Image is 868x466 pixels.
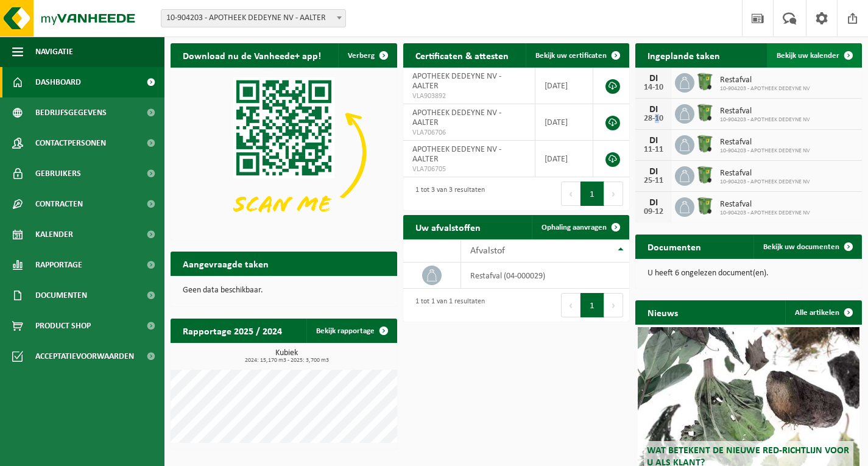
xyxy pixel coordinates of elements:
[635,300,690,324] h2: Nieuws
[763,243,839,251] span: Bekijk uw documenten
[403,43,521,67] h2: Certificaten & attesten
[306,319,396,343] a: Bekijk rapportage
[409,292,485,319] div: 1 tot 1 van 1 resultaten
[720,200,810,210] span: Restafval
[35,311,91,341] span: Product Shop
[641,146,666,154] div: 11-11
[35,128,106,158] span: Contactpersonen
[720,169,810,178] span: Restafval
[535,52,607,60] span: Bekijk uw certificaten
[720,147,810,155] span: 10-904203 - APOTHEEK DEDEYNE NV
[720,76,810,85] span: Restafval
[720,85,810,93] span: 10-904203 - APOTHEEK DEDEYNE NV
[535,141,593,177] td: [DATE]
[694,133,715,154] img: WB-0370-HPE-GN-50
[461,263,629,289] td: restafval (04-000029)
[35,250,82,280] span: Rapportage
[635,235,713,258] h2: Documenten
[35,341,134,372] span: Acceptatievoorwaarden
[694,71,715,92] img: WB-0370-HPE-GN-50
[403,215,493,239] h2: Uw afvalstoffen
[641,83,666,92] div: 14-10
[412,91,526,101] span: VLA903892
[720,178,810,186] span: 10-904203 - APOTHEEK DEDEYNE NV
[720,210,810,217] span: 10-904203 - APOTHEEK DEDEYNE NV
[694,196,715,216] img: WB-0370-HPE-GN-50
[641,177,666,185] div: 25-11
[412,128,526,138] span: VLA706706
[183,286,385,295] p: Geen data beschikbaar.
[720,116,810,124] span: 10-904203 - APOTHEEK DEDEYNE NV
[580,293,604,317] button: 1
[35,97,107,128] span: Bedrijfsgegevens
[171,252,281,275] h2: Aangevraagde taken
[161,9,346,27] span: 10-904203 - APOTHEEK DEDEYNE NV - AALTER
[35,37,73,67] span: Navigatie
[542,224,607,231] span: Ophaling aanvragen
[641,115,666,123] div: 28-10
[561,182,580,206] button: Previous
[535,68,593,104] td: [DATE]
[641,136,666,146] div: DI
[161,10,345,27] span: 10-904203 - APOTHEEK DEDEYNE NV - AALTER
[694,164,715,185] img: WB-0370-HPE-GN-50
[35,189,83,219] span: Contracten
[177,349,397,364] h3: Kubiek
[641,198,666,208] div: DI
[412,108,501,127] span: APOTHEEK DEDEYNE NV - AALTER
[409,180,485,207] div: 1 tot 3 van 3 resultaten
[338,43,396,68] button: Verberg
[720,138,810,147] span: Restafval
[641,208,666,216] div: 09-12
[171,43,333,67] h2: Download nu de Vanheede+ app!
[532,215,628,239] a: Ophaling aanvragen
[171,68,397,238] img: Download de VHEPlus App
[604,293,623,317] button: Next
[604,182,623,206] button: Next
[35,280,87,311] span: Documenten
[694,102,715,123] img: WB-0370-HPE-GN-50
[526,43,628,68] a: Bekijk uw certificaten
[35,67,81,97] span: Dashboard
[561,293,580,317] button: Previous
[177,358,397,364] span: 2024: 15,170 m3 - 2025: 3,700 m3
[348,52,375,60] span: Verberg
[785,300,861,325] a: Alle artikelen
[753,235,861,259] a: Bekijk uw documenten
[777,52,839,60] span: Bekijk uw kalender
[580,182,604,206] button: 1
[720,107,810,116] span: Restafval
[635,43,732,67] h2: Ingeplande taken
[171,319,294,342] h2: Rapportage 2025 / 2024
[641,74,666,83] div: DI
[412,145,501,164] span: APOTHEEK DEDEYNE NV - AALTER
[641,105,666,115] div: DI
[35,219,73,250] span: Kalender
[641,167,666,177] div: DI
[767,43,861,68] a: Bekijk uw kalender
[412,72,501,91] span: APOTHEEK DEDEYNE NV - AALTER
[35,158,81,189] span: Gebruikers
[470,246,505,256] span: Afvalstof
[412,164,526,174] span: VLA706705
[535,104,593,141] td: [DATE]
[647,269,850,278] p: U heeft 6 ongelezen document(en).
